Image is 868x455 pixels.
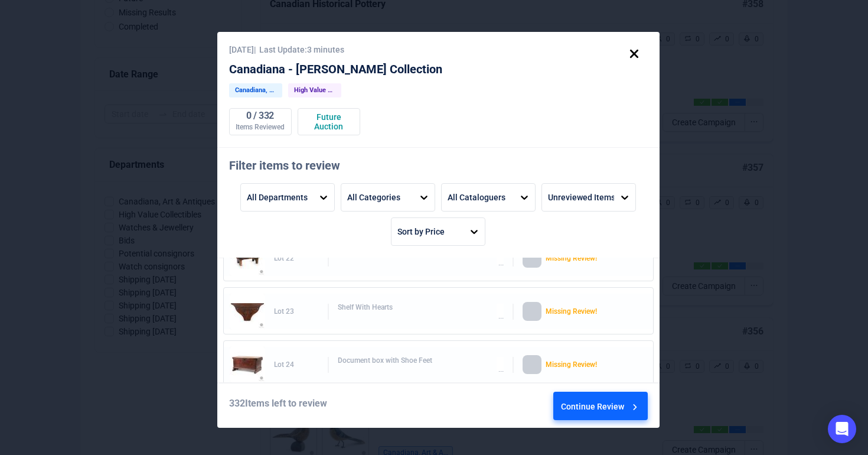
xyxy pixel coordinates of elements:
[347,187,400,207] div: All Categories
[229,160,648,177] div: Filter items to review
[229,44,648,56] div: [DATE] | Last Update: 3 minutes
[230,347,265,382] img: 24_1.jpg
[338,303,504,321] div: Shelf With Hearts
[561,392,641,424] div: Continue Review
[274,249,319,268] div: Lot 22
[274,303,319,321] div: Lot 23
[229,83,282,97] div: Canadiana, Art & Antiques
[546,249,627,268] div: Missing Review!
[338,249,504,268] div: Early Pine Footstool
[274,356,319,374] div: Lot 24
[230,240,265,276] img: 22_1.jpg
[303,112,355,131] div: Future Auction
[229,63,648,76] div: Canadiana - [PERSON_NAME] Collection
[546,355,627,374] div: Missing Review!
[230,123,291,132] div: Items Reviewed
[338,356,504,374] div: Document box with Shoe Feet
[230,294,265,329] img: 23_1.jpg
[230,109,291,123] div: 0 / 332
[828,415,856,443] div: Open Intercom Messenger
[397,222,445,242] div: Sort by Price
[288,83,341,97] div: High Value Collectibles
[548,187,615,207] div: Unreviewed Items
[448,187,505,207] div: All Cataloguers
[247,187,308,207] div: All Departments
[229,398,367,412] div: 332 Items left to review
[546,302,627,321] div: Missing Review!
[553,392,648,420] button: Continue Review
